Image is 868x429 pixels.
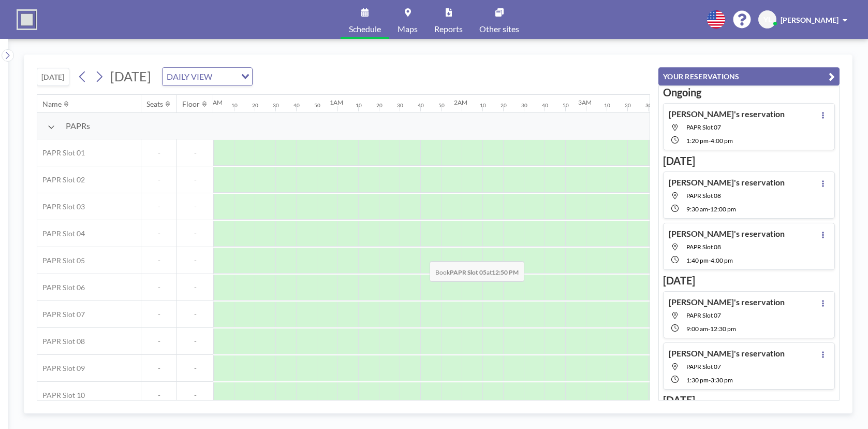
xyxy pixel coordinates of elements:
[711,376,733,384] span: 3:30 PM
[37,68,69,86] button: [DATE]
[37,337,85,346] span: PAPR Slot 08
[141,337,176,346] span: -
[663,274,835,287] h3: [DATE]
[37,283,85,292] span: PAPR Slot 06
[669,297,785,307] h4: [PERSON_NAME]'s reservation
[711,137,733,145] span: 4:00 PM
[177,310,213,319] span: -
[177,256,213,265] span: -
[356,102,362,109] div: 10
[17,9,37,30] img: organization-logo
[146,99,163,109] div: Seats
[141,256,176,265] span: -
[141,229,176,238] span: -
[686,137,709,145] span: 1:20 PM
[480,102,486,109] div: 10
[708,325,710,333] span: -
[454,98,467,106] div: 2AM
[163,68,252,85] div: Search for option
[37,256,85,265] span: PAPR Slot 05
[141,391,176,400] span: -
[686,311,721,319] span: PAPR Slot 07
[398,25,418,33] span: Maps
[763,15,772,24] span: YL
[563,102,569,109] div: 50
[709,256,711,264] span: -
[418,102,424,109] div: 40
[314,102,320,109] div: 50
[669,177,785,188] h4: [PERSON_NAME]'s reservation
[434,25,463,33] span: Reports
[349,25,381,33] span: Schedule
[231,102,238,109] div: 10
[669,228,785,239] h4: [PERSON_NAME]'s reservation
[37,175,85,184] span: PAPR Slot 02
[669,348,785,359] h4: [PERSON_NAME]'s reservation
[645,102,652,109] div: 30
[397,102,403,109] div: 30
[141,283,176,292] span: -
[110,68,151,84] span: [DATE]
[686,325,708,333] span: 9:00 AM
[686,123,721,131] span: PAPR Slot 07
[37,310,85,319] span: PAPR Slot 07
[66,121,90,131] span: PAPRs
[215,70,235,83] input: Search for option
[42,99,62,109] div: Name
[669,109,785,119] h4: [PERSON_NAME]'s reservation
[521,102,527,109] div: 30
[141,175,176,184] span: -
[663,394,835,407] h3: [DATE]
[141,202,176,211] span: -
[658,67,840,85] button: YOUR RESERVATIONS
[330,98,343,106] div: 1AM
[177,175,213,184] span: -
[625,102,631,109] div: 20
[37,391,85,400] span: PAPR Slot 10
[376,102,382,109] div: 20
[604,102,610,109] div: 10
[430,261,524,282] span: Book at
[141,148,176,158] span: -
[542,102,548,109] div: 40
[177,283,213,292] span: -
[492,268,519,276] b: 12:50 PM
[709,137,711,145] span: -
[578,98,592,106] div: 3AM
[182,99,200,109] div: Floor
[663,86,835,99] h3: Ongoing
[177,229,213,238] span: -
[273,102,279,109] div: 30
[686,256,709,264] span: 1:40 PM
[501,102,507,109] div: 20
[177,202,213,211] span: -
[252,102,258,109] div: 20
[37,364,85,373] span: PAPR Slot 09
[709,376,711,384] span: -
[438,102,445,109] div: 50
[37,229,85,238] span: PAPR Slot 04
[663,154,835,167] h3: [DATE]
[686,363,721,370] span: PAPR Slot 07
[141,364,176,373] span: -
[177,337,213,346] span: -
[165,70,214,83] span: DAILY VIEW
[686,205,708,213] span: 9:30 AM
[711,256,733,264] span: 4:00 PM
[177,391,213,400] span: -
[710,205,736,213] span: 12:00 PM
[686,192,721,199] span: PAPR Slot 08
[141,310,176,319] span: -
[450,268,487,276] b: PAPR Slot 05
[37,148,85,158] span: PAPR Slot 01
[686,376,709,384] span: 1:30 PM
[205,98,223,106] div: 12AM
[293,102,300,109] div: 40
[177,148,213,158] span: -
[479,25,519,33] span: Other sites
[710,325,736,333] span: 12:30 PM
[686,243,721,251] span: PAPR Slot 08
[37,202,85,211] span: PAPR Slot 03
[781,16,838,24] span: [PERSON_NAME]
[177,364,213,373] span: -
